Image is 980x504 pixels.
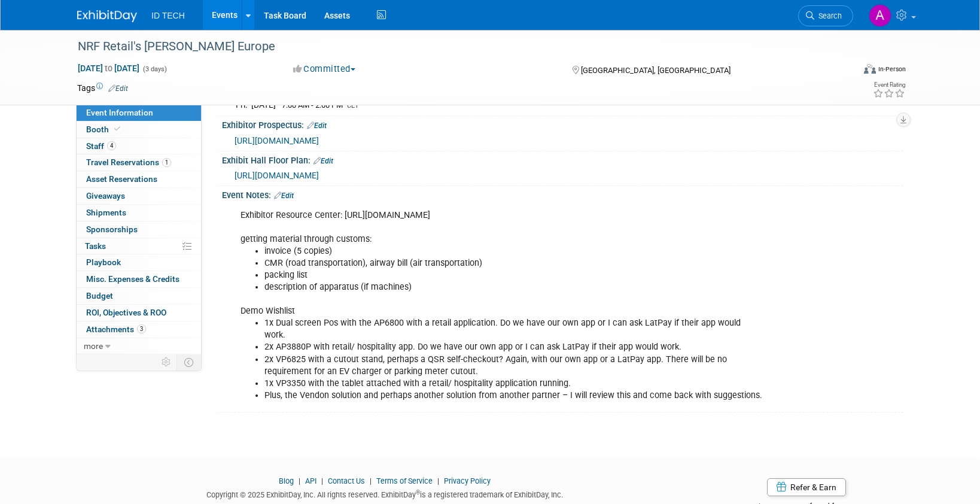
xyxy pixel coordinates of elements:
[108,84,128,93] a: Edit
[177,354,202,370] td: Toggle Event Tabs
[114,126,120,132] i: Booth reservation complete
[86,308,166,317] span: ROI, Objectives & ROO
[314,157,333,165] a: Edit
[347,102,359,110] span: CET
[864,64,876,74] img: Format-Inperson.png
[86,174,157,184] span: Asset Reservations
[274,192,294,200] a: Edit
[151,11,185,20] span: ID TECH
[232,204,771,408] div: Exhibitor Resource Center: [URL][DOMAIN_NAME] getting material through customs: Demo Wishlist
[162,158,171,167] span: 1
[77,288,201,304] a: Budget
[77,487,692,500] div: Copyright © 2025 ExhibitDay, Inc. All rights reserved. ExhibitDay is a registered trademark of Ex...
[77,238,201,254] a: Tasks
[296,476,303,485] span: |
[86,191,125,201] span: Giveaways
[74,36,835,57] div: NRF Retail's [PERSON_NAME] Europe
[77,254,201,271] a: Playbook
[77,171,201,187] a: Asset Reservations
[434,476,442,485] span: |
[77,305,201,321] a: ROI, Objectives & ROO
[119,69,129,79] img: tab_keywords_by_traffic_grey.svg
[222,186,903,202] div: Event Notes:
[86,324,146,334] span: Attachments
[798,5,853,26] a: Search
[279,476,294,485] a: Blog
[77,188,201,204] a: Giveaways
[222,116,903,132] div: Exhibitor Prospectus:
[264,269,764,281] li: packing list
[264,378,764,390] li: 1x VP3350 with the tablet attached with a retail/ hospitality application running.
[878,65,906,74] div: In-Person
[86,125,123,134] span: Booth
[305,476,316,485] a: API
[77,138,201,154] a: Staff4
[34,19,59,29] div: v 4.0.25
[19,19,29,29] img: logo_orange.svg
[869,4,891,27] img: Aileen Sun
[328,476,365,485] a: Contact Us
[307,122,327,130] a: Edit
[264,281,764,293] li: description of apparatus (if machines)
[235,171,319,180] a: [URL][DOMAIN_NAME]
[86,208,126,217] span: Shipments
[581,66,731,75] span: [GEOGRAPHIC_DATA], [GEOGRAPHIC_DATA]
[77,271,201,287] a: Misc. Expenses & Credits
[86,108,153,117] span: Event Information
[77,10,137,22] img: ExhibitDay
[31,31,132,41] div: Domain: [DOMAIN_NAME]
[264,341,764,353] li: 2x AP3880P with retail/ hospitality app. Do we have our own app or I can ask LatPay if their app ...
[264,390,764,402] li: Plus, the Vendon solution and perhaps another solution from another partner – I will review this ...
[77,63,140,74] span: [DATE] [DATE]
[318,476,326,485] span: |
[77,321,201,338] a: Attachments3
[783,62,906,80] div: Event Format
[86,141,116,151] span: Staff
[222,151,903,167] div: Exhibit Hall Floor Plan:
[77,105,201,121] a: Event Information
[873,82,905,88] div: Event Rating
[367,476,375,485] span: |
[77,205,201,221] a: Shipments
[86,224,138,234] span: Sponsorships
[77,154,201,171] a: Travel Reservations1
[142,65,167,73] span: (3 days)
[86,157,171,167] span: Travel Reservations
[376,476,433,485] a: Terms of Service
[235,136,319,145] a: [URL][DOMAIN_NAME]
[132,71,202,78] div: Keywords by Traffic
[19,31,29,41] img: website_grey.svg
[444,476,491,485] a: Privacy Policy
[264,354,764,378] li: 2x VP6825 with a cutout stand, perhaps a QSR self-checkout? Again, with our own app or a LatPay a...
[77,338,201,354] a: more
[77,82,128,94] td: Tags
[289,63,360,75] button: Committed
[156,354,177,370] td: Personalize Event Tab Strip
[77,122,201,138] a: Booth
[264,317,764,341] li: 1x Dual screen Pos with the AP6800 with a retail application. Do we have our own app or I can ask...
[45,71,107,78] div: Domain Overview
[137,324,146,333] span: 3
[814,11,842,20] span: Search
[86,274,179,284] span: Misc. Expenses & Credits
[103,63,114,73] span: to
[85,241,106,251] span: Tasks
[416,489,420,496] sup: ®
[86,291,113,300] span: Budget
[264,257,764,269] li: CMR (road transportation), airway bill (air transportation)
[107,141,116,150] span: 4
[264,245,764,257] li: invoice (5 copies)
[84,341,103,351] span: more
[767,478,846,496] a: Refer & Earn
[77,221,201,238] a: Sponsorships
[86,257,121,267] span: Playbook
[32,69,42,79] img: tab_domain_overview_orange.svg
